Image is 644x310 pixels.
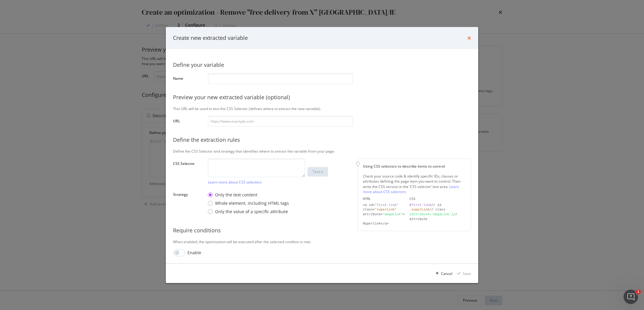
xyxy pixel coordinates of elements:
[409,207,466,212] div: // class
[173,136,471,144] div: Define the extraction rules
[363,197,405,201] div: HTML
[173,192,203,216] label: Strategy
[363,202,405,207] div: <a id=
[409,212,453,216] div: [attribute='megaLink']
[208,209,289,215] div: Only the value of a specific attribute
[173,106,471,111] div: This URL will be used to test the CSS Selector (defines where to extract the new variable).
[363,212,405,221] div: attribute= >
[409,202,466,207] div: // id
[375,207,397,211] div: "superLink"
[173,227,471,234] div: Require conditions
[215,209,288,215] div: Only the value of a specific attribute
[455,269,471,278] button: Save
[433,269,452,278] button: Cancel
[409,197,466,201] div: CSS
[441,271,452,276] div: Cancel
[208,200,289,206] div: Whole element, including HTML tags
[173,94,471,101] div: Preview your new extracted variable (optional)
[363,184,459,194] a: Learn more about CSS selectors
[308,167,328,177] button: Test it
[173,118,203,125] label: URL
[173,61,471,69] div: Define your variable
[409,212,466,221] div: // attribute
[208,192,289,198] div: Only the text content
[467,34,471,42] div: times
[409,203,431,207] div: #first-link
[463,271,471,276] div: Save
[208,180,262,185] a: Learn more about CSS selectors
[409,207,429,211] div: .superLink
[215,192,257,198] div: Only the text content
[173,149,471,154] div: Define the CSS Selector and strategy that identifies where to extract the variable from your page.
[166,27,478,283] div: modal
[208,116,353,127] input: https://www.example.com
[363,164,466,169] div: Using CSS selectors to describe items to control
[375,203,399,207] div: "first-link"
[173,161,203,183] label: CSS Selector
[363,174,466,194] div: Check your source code & identify specific IDs, classes or attributes defining the page item you ...
[624,290,638,304] iframe: Intercom live chat
[215,200,289,206] div: Whole element, including HTML tags
[363,221,405,226] div: Hyperlink</a>
[363,207,405,212] div: class=
[187,250,201,256] div: Enable
[313,169,323,174] div: Test it
[173,239,471,244] div: When enabled, the optimization will be executed after the selected conditon is met.
[383,212,402,216] div: "megaLink"
[636,290,641,294] span: 1
[173,34,248,42] div: Create new extracted variable
[173,76,203,82] label: Name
